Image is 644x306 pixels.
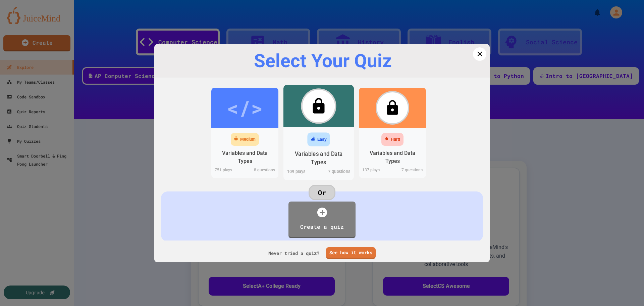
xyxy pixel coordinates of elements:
div: 137 play s [359,167,392,175]
a: See how it works [326,247,376,259]
div: 751 play s [211,167,245,175]
div: Variables and Data Types [216,149,273,165]
div: </> [227,92,263,123]
div: Create a quiz [295,220,349,233]
div: Select Your Quiz [164,51,481,71]
iframe: chat widget [616,279,637,299]
div: Or [309,185,335,200]
div: 7 questions [319,168,354,176]
div: Hard [391,136,400,143]
div: </> [300,90,337,122]
span: Never tried a quiz? [268,250,319,257]
div: Variables and Data Types [364,149,421,165]
div: 109 play s [283,168,319,176]
div: </> [374,93,411,123]
div: 8 questions [245,167,278,175]
div: Medium [240,136,256,142]
iframe: chat widget [588,250,637,278]
div: Easy [317,136,326,143]
div: Variables and Data Types [289,149,349,166]
div: 7 questions [392,167,426,175]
